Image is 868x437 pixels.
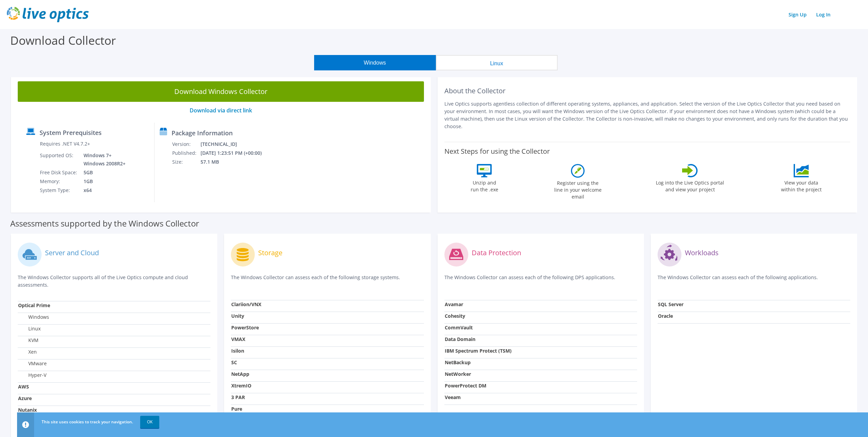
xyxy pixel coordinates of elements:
label: Workloads [685,249,719,256]
p: The Windows Collector can assess each of the following storage systems. [231,274,424,288]
span: This site uses cookies to track your navigation. [42,419,133,425]
p: The Windows Collector can assess each of the following DPS applications. [444,274,637,288]
label: KVM [18,337,39,344]
strong: 3 PAR [231,394,245,400]
strong: PowerStore [231,324,259,331]
strong: Nutanix [18,407,37,413]
label: Assessments supported by the Windows Collector [10,220,199,227]
label: Unzip and run the .exe [469,177,500,193]
td: Version: [172,140,200,149]
a: Log In [813,10,834,19]
a: Sign Up [785,10,810,19]
strong: Oracle [658,313,673,319]
strong: Clariion/VNX [231,301,261,308]
img: live_optics_svg.svg [7,7,89,22]
strong: Unity [231,313,244,319]
label: Hyper-V [18,372,46,379]
strong: NetApp [231,371,249,377]
label: Next Steps for using the Collector [444,147,550,155]
strong: Cohesity [445,313,465,319]
strong: Azure [18,395,32,401]
strong: AWS [18,383,29,390]
button: Linux [436,55,558,70]
td: x64 [78,186,127,195]
p: The Windows Collector supports all of the Live Optics compute and cloud assessments. [18,274,210,289]
label: VMware [18,360,47,367]
strong: NetWorker [445,371,471,377]
a: OK [140,416,159,428]
label: Package Information [172,129,233,136]
td: [TECHNICAL_ID] [200,140,271,149]
strong: PowerProtect DM [445,382,486,389]
td: Published: [172,149,200,158]
td: Supported OS: [40,151,78,168]
strong: IBM Spectrum Protect (TSM) [445,347,512,354]
td: Windows 7+ Windows 2008R2+ [78,151,127,168]
strong: Data Domain [445,336,475,342]
label: Xen [18,349,37,355]
label: Server and Cloud [45,249,99,256]
label: System Prerequisites [40,129,102,136]
label: View your data within the project [777,177,826,193]
strong: SQL Server [658,301,683,308]
p: The Windows Collector can assess each of the following applications. [658,274,850,288]
strong: CommVault [445,324,473,331]
button: Windows [314,55,436,70]
strong: Isilon [231,347,244,354]
td: Size: [172,158,200,166]
label: Register using the line in your welcome email [552,178,603,200]
label: Requires .NET V4.7.2+ [40,140,90,147]
h2: About the Collector [444,87,851,95]
strong: Pure [231,406,242,412]
td: [DATE] 1:23:51 PM (+00:00) [200,149,271,158]
label: Log into the Live Optics portal and view your project [656,177,724,193]
label: Linux [18,325,41,332]
label: Storage [258,249,282,256]
td: 5GB [78,168,127,177]
label: Download Collector [10,32,116,48]
strong: Avamar [445,301,463,308]
strong: Veeam [445,394,461,400]
td: Memory: [40,177,78,186]
strong: NetBackup [445,359,471,366]
strong: VMAX [231,336,245,342]
label: Data Protection [472,249,521,256]
td: 57.1 MB [200,158,271,166]
p: Live Optics supports agentless collection of different operating systems, appliances, and applica... [444,100,851,130]
strong: SC [231,359,237,366]
strong: XtremIO [231,382,251,389]
a: Download via direct link [190,107,252,114]
td: Free Disk Space: [40,168,78,177]
a: Download Windows Collector [18,81,424,102]
td: System Type: [40,186,78,195]
td: 1GB [78,177,127,186]
label: Windows [18,314,49,320]
strong: Optical Prime [18,302,50,309]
